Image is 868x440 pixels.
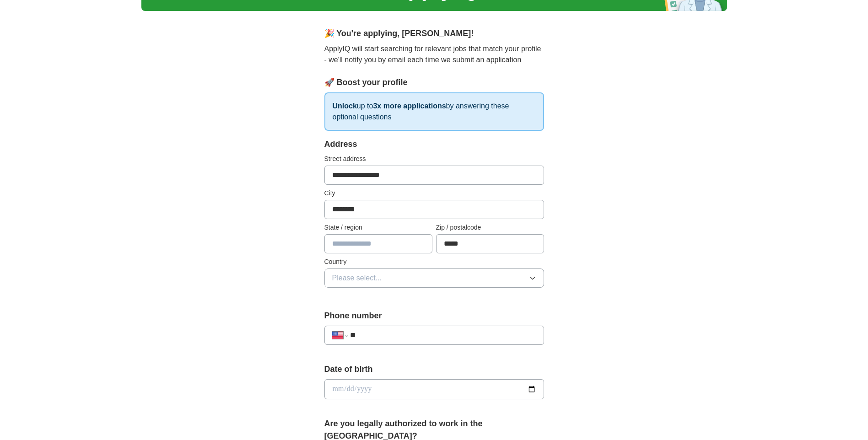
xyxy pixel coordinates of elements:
[324,138,544,150] div: Address
[324,92,544,131] p: up to by answering these optional questions
[324,268,544,288] button: Please select...
[324,43,544,65] p: ApplyIQ will start searching for relevant jobs that match your profile - we'll notify you by emai...
[324,188,544,198] label: City
[333,102,357,110] strong: Unlock
[332,273,382,284] span: Please select...
[324,257,544,267] label: Country
[324,154,544,164] label: Street address
[324,27,544,40] div: 🎉 You're applying , [PERSON_NAME] !
[436,223,544,232] label: Zip / postalcode
[373,102,446,110] strong: 3x more applications
[324,363,544,376] label: Date of birth
[324,223,432,232] label: State / region
[324,76,544,89] div: 🚀 Boost your profile
[324,310,544,322] label: Phone number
